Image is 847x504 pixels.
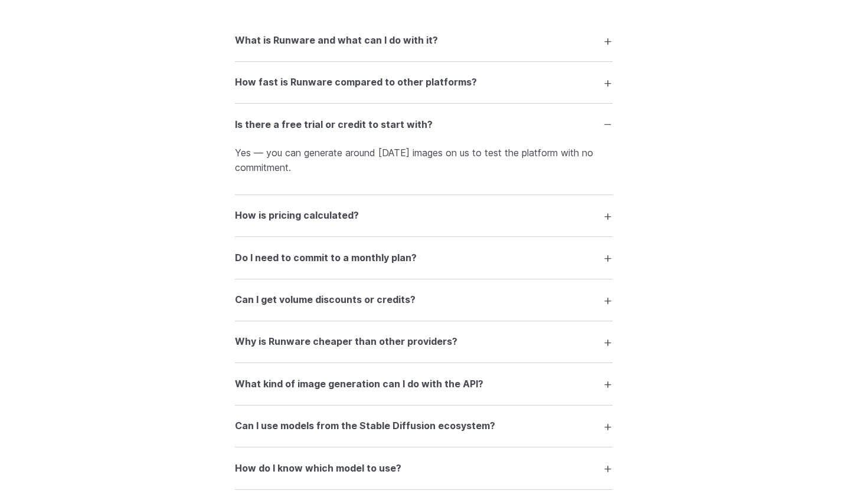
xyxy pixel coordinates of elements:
[235,419,495,434] h3: Can I use models from the Stable Diffusion ecosystem?
[235,146,613,176] p: Yes — you can generate around [DATE] images on us to test the platform with no commitment.
[235,251,417,266] h3: Do I need to commit to a monthly plan?
[235,373,613,395] summary: What kind of image generation can I do with the API?
[235,415,613,437] summary: Can I use models from the Stable Diffusion ecosystem?
[235,33,438,48] h3: What is Runware and what can I do with it?
[235,331,613,353] summary: Why is Runware cheaper than other providers?
[235,461,401,476] h3: How do I know which model to use?
[235,334,457,350] h3: Why is Runware cheaper than other providers?
[235,117,433,133] h3: Is there a free trial or credit to start with?
[235,457,613,479] summary: How do I know which model to use?
[235,289,613,311] summary: Can I get volume discounts or credits?
[235,377,483,392] h3: What kind of image generation can I do with the API?
[235,208,359,223] h3: How is pricing calculated?
[235,292,416,308] h3: Can I get volume discounts or credits?
[235,113,613,136] summary: Is there a free trial or credit to start with?
[235,246,613,269] summary: Do I need to commit to a monthly plan?
[235,29,613,52] summary: What is Runware and what can I do with it?
[235,71,613,94] summary: How fast is Runware compared to other platforms?
[235,205,613,227] summary: How is pricing calculated?
[235,75,477,90] h3: How fast is Runware compared to other platforms?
